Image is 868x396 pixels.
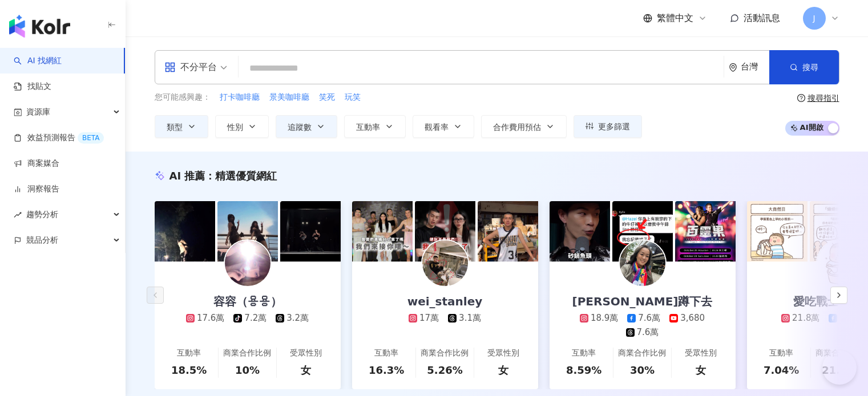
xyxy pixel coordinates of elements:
[802,63,818,72] span: 搜尋
[618,348,666,359] div: 商業合作比例
[815,348,863,359] div: 商業合作比例
[345,92,361,103] span: 玩笑
[630,363,655,377] div: 30%
[167,123,183,132] span: 類型
[657,12,693,25] span: 繁體中文
[396,293,494,309] div: wei_stanley
[14,55,62,67] a: searchAI 找網紅
[177,348,201,359] div: 互動率
[14,211,22,219] span: rise
[792,312,819,324] div: 21.8萬
[244,312,267,324] div: 7.2萬
[478,201,538,262] img: post-image
[14,158,59,169] a: 商案媒合
[419,312,439,324] div: 17萬
[421,348,469,359] div: 商業合作比例
[227,123,243,132] span: 性別
[235,363,260,377] div: 10%
[591,312,618,324] div: 18.9萬
[169,169,277,183] div: AI 推薦 ：
[685,348,717,359] div: 受眾性別
[744,13,780,23] span: 活動訊息
[729,63,737,72] span: environment
[498,363,508,377] div: 女
[14,81,51,92] a: 找貼文
[822,363,857,377] div: 21.1%
[344,91,361,104] button: 玩笑
[155,92,211,103] span: 您可能感興趣：
[369,363,404,377] div: 16.3%
[612,201,673,262] img: post-image
[26,99,50,125] span: 資源庫
[215,115,269,138] button: 性別
[374,348,398,359] div: 互動率
[288,123,312,132] span: 追蹤數
[202,293,293,309] div: 容容（용용）
[637,326,659,338] div: 7.6萬
[459,312,481,324] div: 3.1萬
[14,183,59,195] a: 洞察報告
[797,94,805,102] span: question-circle
[280,201,341,262] img: post-image
[217,201,278,262] img: post-image
[276,115,337,138] button: 追蹤數
[620,240,665,286] img: KOL Avatar
[680,312,705,324] div: 3,680
[155,201,215,262] img: post-image
[550,262,736,389] a: [PERSON_NAME]蹲下去18.9萬7.6萬3,6807.6萬互動率8.59%商業合作比例30%受眾性別女
[215,170,277,182] span: 精選優質網紅
[197,312,224,324] div: 17.6萬
[356,123,380,132] span: 互動率
[155,115,208,138] button: 類型
[220,92,260,103] span: 打卡咖啡廳
[9,15,70,38] img: logo
[352,201,413,262] img: post-image
[26,202,58,227] span: 趨勢分析
[352,262,538,389] a: wei_stanley17萬3.1萬互動率16.3%商業合作比例5.26%受眾性別女
[269,92,309,103] span: 景美咖啡廳
[696,363,706,377] div: 女
[413,115,474,138] button: 觀看率
[561,293,724,309] div: [PERSON_NAME]蹲下去
[487,348,519,359] div: 受眾性別
[318,91,336,104] button: 笑死
[171,363,207,377] div: 18.5%
[747,201,808,262] img: post-image
[290,348,322,359] div: 受眾性別
[415,201,475,262] img: post-image
[425,123,449,132] span: 觀看率
[638,312,660,324] div: 7.6萬
[813,12,815,25] span: J
[572,348,596,359] div: 互動率
[817,240,863,286] img: KOL Avatar
[26,227,58,253] span: 競品分析
[164,58,217,76] div: 不分平台
[808,93,839,103] div: 搜尋指引
[574,115,642,138] button: 更多篩選
[769,50,839,84] button: 搜尋
[764,363,799,377] div: 7.04%
[164,62,176,73] span: appstore
[223,348,271,359] div: 商業合作比例
[566,363,601,377] div: 8.59%
[741,62,769,72] div: 台灣
[822,350,857,385] iframe: Help Scout Beacon - Open
[550,201,610,262] img: post-image
[319,92,335,103] span: 笑死
[219,91,260,104] button: 打卡咖啡廳
[301,363,311,377] div: 女
[225,240,271,286] img: KOL Avatar
[286,312,309,324] div: 3.2萬
[269,91,310,104] button: 景美咖啡廳
[493,123,541,132] span: 合作費用預估
[598,122,630,131] span: 更多篩選
[155,262,341,389] a: 容容（용용）17.6萬7.2萬3.2萬互動率18.5%商業合作比例10%受眾性別女
[427,363,462,377] div: 5.26%
[422,240,468,286] img: KOL Avatar
[675,201,736,262] img: post-image
[481,115,567,138] button: 合作費用預估
[14,132,104,144] a: 效益預測報告BETA
[344,115,406,138] button: 互動率
[769,348,793,359] div: 互動率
